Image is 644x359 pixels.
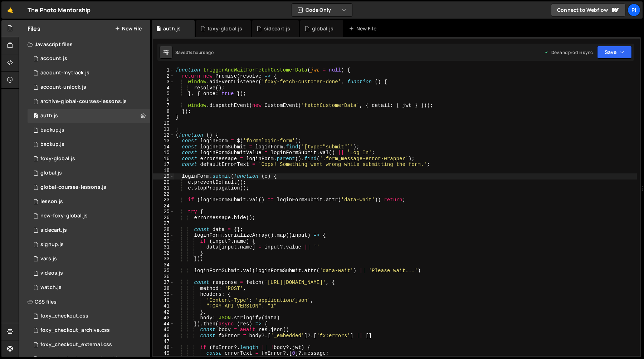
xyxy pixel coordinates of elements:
div: 13533/38527.js [28,280,150,295]
div: 21 [153,185,174,191]
div: 30 [153,238,174,245]
div: 1 [153,67,174,73]
div: 41 [153,303,174,309]
div: 14 [153,144,174,150]
div: 8 [153,109,174,115]
div: 42 [153,309,174,315]
div: Saved [175,49,214,55]
div: 28 [153,227,174,233]
div: Dev and prod in sync [544,49,593,55]
div: 2 [153,73,174,79]
div: 13533/38747.css [28,338,150,352]
div: 43 [153,315,174,321]
div: foxy_checkout_archive.css [40,327,110,334]
div: 13533/35364.js [28,237,150,252]
div: auth.js [40,113,58,119]
div: 13533/44030.css [28,323,150,338]
div: 15 [153,150,174,156]
div: 13533/35292.js [28,180,150,195]
div: 13 [153,138,174,144]
div: 48 [153,345,174,351]
div: 19 [153,173,174,179]
div: 4 [153,85,174,91]
div: lesson.js [40,198,63,205]
div: 13533/40053.js [28,209,150,223]
button: New File [115,26,142,31]
div: 14 hours ago [188,49,214,55]
div: vars.js [40,256,57,262]
button: Save [597,46,632,59]
div: 3 [153,79,174,85]
div: foxy-global.js [40,156,75,162]
div: 46 [153,333,174,339]
a: Pi [628,4,640,16]
div: account-unlock.js [40,84,86,90]
div: backup.js [40,141,64,148]
div: 23 [153,197,174,203]
div: 36 [153,274,174,280]
div: 37 [153,280,174,286]
div: 26 [153,215,174,221]
div: sidecart.js [40,227,67,233]
div: 16 [153,156,174,162]
div: 25 [153,209,174,215]
div: 29 [153,232,174,238]
div: Javascript files [19,37,150,51]
div: 33 [153,256,174,262]
a: Connect to Webflow [551,4,625,16]
div: 9 [153,114,174,121]
div: auth.js [163,25,181,32]
div: 13533/34219.js [28,152,150,166]
a: 🤙 [1,1,19,19]
div: 13533/43968.js [28,94,150,109]
div: 49 [153,350,174,356]
div: 31 [153,244,174,250]
div: 34 [153,262,174,268]
button: Code Only [292,4,352,16]
div: watch.js [40,284,62,291]
div: 24 [153,203,174,209]
div: 13533/38978.js [28,252,150,266]
div: 39 [153,291,174,297]
div: archive-global-courses-lessons.js [40,98,127,105]
div: account.js [40,55,67,62]
div: 10 [153,121,174,127]
div: global-courses-lessons.js [40,184,106,191]
div: global.js [312,25,333,32]
div: 11 [153,126,174,132]
div: 13533/45030.js [28,137,150,152]
div: 13533/34034.js [28,109,150,123]
div: 27 [153,221,174,227]
div: 38 [153,286,174,292]
div: 13533/35472.js [28,195,150,209]
div: backup.js [40,127,64,133]
div: global.js [40,170,62,176]
div: 32 [153,250,174,256]
div: foxy_checkout.css [40,313,88,319]
div: foxy-global.js [208,25,242,32]
div: 13533/45031.js [28,123,150,137]
div: 44 [153,321,174,327]
div: sidecart.js [264,25,291,32]
div: CSS files [19,295,150,309]
div: 6 [153,97,174,103]
span: 0 [34,114,38,119]
div: account-mytrack.js [40,70,89,76]
div: 13533/42246.js [28,266,150,280]
div: 40 [153,297,174,304]
div: 13533/41206.js [28,80,150,94]
div: 13533/34220.js [28,51,150,66]
div: 45 [153,327,174,333]
div: new-foxy-global.js [40,213,88,219]
div: 17 [153,162,174,168]
div: 13533/38507.css [28,309,150,323]
div: 7 [153,103,174,109]
div: foxy_checkout_external.css [40,341,112,348]
div: The Photo Mentorship [28,6,91,14]
h2: Files [28,25,40,33]
div: videos.js [40,270,63,276]
div: 47 [153,339,174,345]
div: 5 [153,91,174,97]
div: signup.js [40,241,64,248]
